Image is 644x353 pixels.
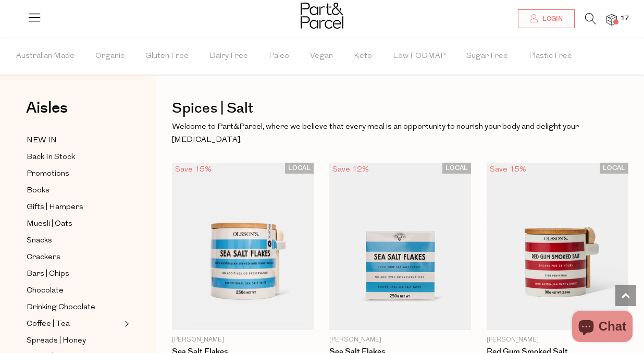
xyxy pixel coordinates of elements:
[27,217,121,230] a: Muesli | Oats
[27,168,69,180] span: Promotions
[27,335,86,347] span: Spreads | Honey
[329,163,372,177] div: Save 12%
[172,163,314,330] img: Sea Salt Flakes
[618,14,631,23] span: 17
[27,235,52,247] span: Snacks
[285,163,314,174] span: LOCAL
[209,38,248,75] span: Dairy Free
[172,120,628,147] p: Welcome to Part&Parcel, where we believe that every meal is an opportunity to nourish your body a...
[27,318,70,331] span: Coffee | Tea
[172,335,314,345] p: [PERSON_NAME]
[27,201,121,214] a: Gifts | Hampers
[16,38,75,75] span: Australian Made
[27,151,75,164] span: Back In Stock
[529,38,572,75] span: Plastic Free
[27,267,121,281] a: Bars | Chips
[487,163,628,330] img: Red Gum Smoked Salt
[487,163,529,177] div: Save 15%
[27,185,49,197] span: Books
[27,301,95,314] span: Drinking Chocolate
[172,96,628,120] h1: Spices | Salt
[600,163,628,174] span: LOCAL
[569,311,636,345] inbox-online-store-chat: Shopify online store chat
[442,163,471,174] span: LOCAL
[269,38,289,75] span: Paleo
[95,38,125,75] span: Organic
[27,134,121,147] a: NEW IN
[301,3,343,29] img: Part&Parcel
[122,318,129,330] button: Expand/Collapse Coffee | Tea
[27,218,72,230] span: Muesli | Oats
[27,135,57,147] span: NEW IN
[27,151,121,164] a: Back In Stock
[172,163,215,177] div: Save 15%
[27,268,69,281] span: Bars | Chips
[487,335,628,345] p: [PERSON_NAME]
[354,38,372,75] span: Keto
[27,234,121,247] a: Snacks
[27,251,60,264] span: Crackers
[329,335,471,345] p: [PERSON_NAME]
[27,301,121,314] a: Drinking Chocolate
[27,318,121,331] a: Coffee | Tea
[518,9,575,28] a: Login
[145,38,189,75] span: Gluten Free
[466,38,508,75] span: Sugar Free
[27,285,64,297] span: Chocolate
[27,284,121,297] a: Chocolate
[329,163,471,330] img: Sea Salt Flakes
[27,201,83,214] span: Gifts | Hampers
[26,100,68,126] a: Aisles
[26,96,68,119] span: Aisles
[27,184,121,197] a: Books
[27,334,121,347] a: Spreads | Honey
[606,14,617,25] a: 17
[310,38,333,75] span: Vegan
[393,38,445,75] span: Low FODMAP
[27,251,121,264] a: Crackers
[540,15,563,23] span: Login
[27,167,121,180] a: Promotions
